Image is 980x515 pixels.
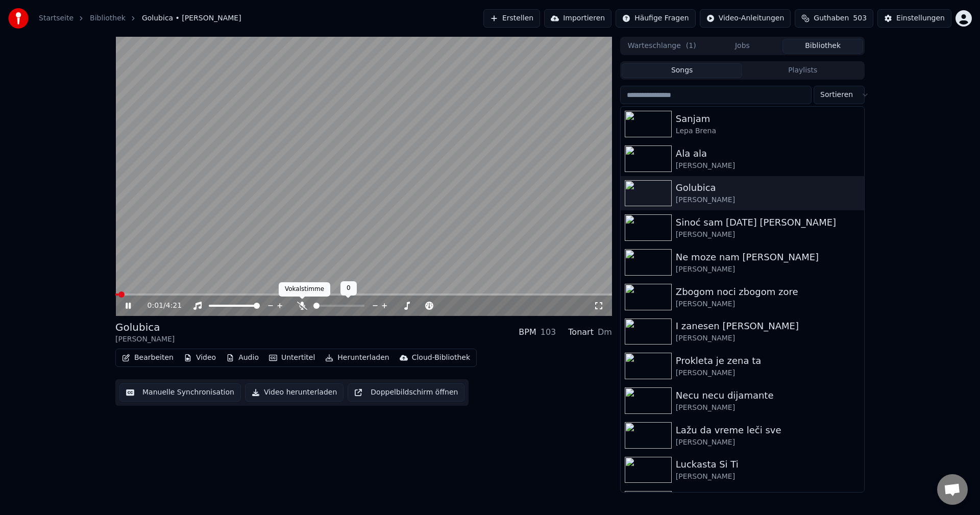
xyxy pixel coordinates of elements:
[616,9,696,28] button: Häufige Fragen
[166,301,182,311] span: 4:21
[676,299,860,309] div: [PERSON_NAME]
[180,351,220,365] button: Video
[340,281,357,296] div: 0
[245,383,344,402] button: Video herunterladen
[115,334,175,345] div: [PERSON_NAME]
[702,39,783,54] button: Jobs
[814,13,849,23] span: Guthaben
[676,146,860,161] div: Ala ala
[676,161,860,171] div: [PERSON_NAME]
[142,13,241,23] span: Golubica • [PERSON_NAME]
[148,301,172,311] div: /
[115,320,175,334] div: Golubica
[321,351,393,365] button: Herunterladen
[820,90,853,100] span: Sortieren
[795,9,873,28] button: Guthaben503
[676,264,860,275] div: [PERSON_NAME]
[676,126,860,136] div: Lepa Brena
[148,301,163,311] span: 0:01
[90,13,126,23] a: Bibliothek
[676,250,860,264] div: Ne moze nam [PERSON_NAME]
[622,39,702,54] button: Warteschlange
[412,353,470,363] div: Cloud-Bibliothek
[222,351,263,365] button: Audio
[676,319,860,333] div: I zanesen [PERSON_NAME]
[937,474,968,505] div: Chat öffnen
[676,215,860,230] div: Sinoć sam [DATE] [PERSON_NAME]
[676,457,860,472] div: Luckasta Si Ti
[483,9,540,28] button: Erstellen
[544,9,611,28] button: Importieren
[676,368,860,378] div: [PERSON_NAME]
[676,472,860,482] div: [PERSON_NAME]
[119,383,241,402] button: Manuelle Synchronisation
[676,230,860,240] div: [PERSON_NAME]
[676,354,860,368] div: Prokleta je zena ta
[676,285,860,299] div: Zbogom noci zbogom zore
[676,403,860,413] div: [PERSON_NAME]
[598,326,612,338] div: Dm
[279,282,330,297] div: Vokalstimme
[541,326,556,338] div: 103
[676,423,860,437] div: Lažu da vreme leči sve
[676,112,860,126] div: Sanjam
[853,13,867,23] span: 503
[896,13,945,23] div: Einstellungen
[782,39,863,54] button: Bibliothek
[39,13,241,23] nav: breadcrumb
[568,326,594,338] div: Tonart
[676,388,860,403] div: Necu necu dijamante
[676,333,860,344] div: [PERSON_NAME]
[39,13,73,23] a: Startseite
[676,181,860,195] div: Golubica
[676,195,860,205] div: [PERSON_NAME]
[348,383,464,402] button: Doppelbildschirm öffnen
[877,9,951,28] button: Einstellungen
[742,63,863,78] button: Playlists
[265,351,319,365] button: Untertitel
[686,41,696,51] span: ( 1 )
[8,8,29,29] img: youka
[622,63,743,78] button: Songs
[700,9,791,28] button: Video-Anleitungen
[676,437,860,448] div: [PERSON_NAME]
[519,326,536,338] div: BPM
[118,351,178,365] button: Bearbeiten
